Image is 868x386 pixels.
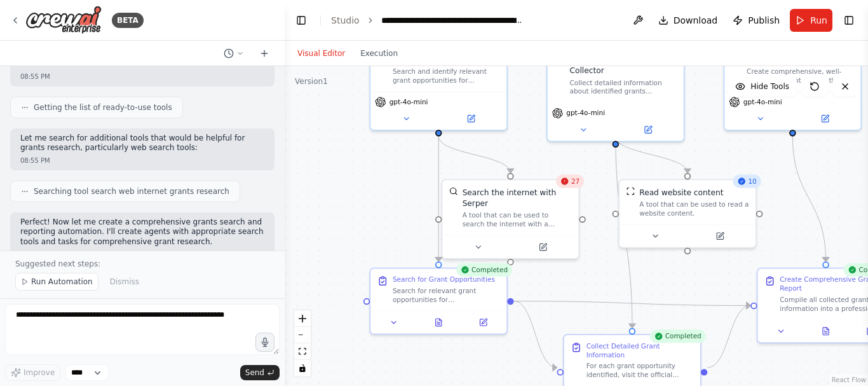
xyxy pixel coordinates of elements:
[295,76,328,86] div: Version 1
[639,187,723,198] div: Read website content
[840,11,858,29] button: Show right sidebar
[34,186,229,196] span: Searching tool search web internet grants research
[369,46,508,131] div: Search and identify relevant grant opportunities for {organization_type} focusing on {grant_focus...
[240,365,280,380] button: Send
[570,54,677,76] div: Grants Information Collector
[104,273,146,291] button: Dismiss
[442,179,580,259] div: 27SerperDevToolSearch the internet with SerperA tool that can be used to search the internet with...
[794,112,856,125] button: Open in side panel
[15,273,98,291] button: Run Automation
[728,76,797,97] button: Hide Tools
[748,14,780,27] span: Publish
[20,72,264,81] div: 08:55 PM
[689,230,751,243] button: Open in side panel
[112,13,144,28] div: BETA
[331,15,360,25] a: Studio
[20,217,264,247] p: Perfect! Now let me create a comprehensive grants search and reporting automation. I'll create ag...
[433,137,516,173] g: Edge from 47489723-2801-478d-91cb-d6c67cab3ca1 to a8eb315e-8b29-4abb-8592-0f1fa53e7492
[294,343,311,360] button: fit view
[747,67,854,85] div: Create comprehensive, well-structured grant reports that include all essential information such a...
[294,310,311,376] div: React Flow controls
[707,300,750,373] g: Edge from d9510171-e6a8-44e1-a707-29d623dc8c67 to 8565ea6e-77b9-445b-bdd6-2e41752e1227
[245,368,264,378] span: Send
[294,360,311,376] button: toggle interactivity
[110,277,139,287] span: Dismiss
[390,98,428,107] span: gpt-4o-mini
[787,137,832,262] g: Edge from 82cdbba0-cfce-45d5-b3ef-5260c310f84b to 8565ea6e-77b9-445b-bdd6-2e41752e1227
[393,67,500,85] div: Search and identify relevant grant opportunities for {organization_type} focusing on {grant_focus...
[369,268,508,334] div: CompletedSearch for Grant OpportunitiesSearch for relevant grant opportunities for {organization_...
[20,134,264,153] p: Let me search for additional tools that would be helpful for grants research, particularly web se...
[832,376,866,383] a: React Flow attribution
[449,187,458,196] img: SerperDevTool
[790,9,832,32] button: Run
[649,329,705,343] div: Completed
[724,46,862,131] div: Create comprehensive, well-structured grant reports that include all essential information such a...
[463,187,572,209] div: Search the internet with Serper
[626,187,635,196] img: ScrapeWebsiteTool
[393,286,500,304] div: Search for relevant grant opportunities for {organization_type} focusing on {grant_focus_area}. U...
[255,333,275,352] button: Click to speak your automation idea
[294,310,311,327] button: zoom in
[294,327,311,343] button: zoom out
[393,275,495,284] div: Search for Grant Opportunities
[20,156,264,165] div: 08:55 PM
[514,296,751,311] g: Edge from 8f4bbbd2-d63e-43c7-8315-6ed3a1189771 to 8565ea6e-77b9-445b-bdd6-2e41752e1227
[512,240,574,254] button: Open in side panel
[653,9,723,32] button: Download
[610,137,693,173] g: Edge from 6a56e406-7044-47e2-8e2f-d13a01069a9e to 2374f247-89e2-41de-9a58-d18cfd1f076c
[674,14,718,27] span: Download
[748,177,756,186] span: 10
[570,78,677,96] div: Collect detailed information about identified grants including website URLs, contact details, app...
[465,316,503,329] button: Open in side panel
[617,123,679,137] button: Open in side panel
[743,98,782,107] span: gpt-4o-mini
[587,342,694,360] div: Collect Detailed Grant Information
[290,46,353,61] button: Visual Editor
[571,177,580,186] span: 27
[353,46,405,61] button: Execution
[639,200,749,218] div: A tool that can be used to read a website content.
[618,179,757,249] div: 10ScrapeWebsiteToolRead website contentA tool that can be used to read a website content.
[456,263,512,277] div: Completed
[514,296,557,373] g: Edge from 8f4bbbd2-d63e-43c7-8315-6ed3a1189771 to d9510171-e6a8-44e1-a707-29d623dc8c67
[803,325,850,338] button: View output
[25,6,102,34] img: Logo
[546,46,685,142] div: Grants Information CollectorCollect detailed information about identified grants including websit...
[5,364,60,381] button: Improve
[34,102,172,113] span: Getting the list of ready-to-use tools
[610,137,638,328] g: Edge from 6a56e406-7044-47e2-8e2f-d13a01069a9e to d9510171-e6a8-44e1-a707-29d623dc8c67
[750,81,789,92] span: Hide Tools
[15,259,269,269] p: Suggested next steps:
[415,316,462,329] button: View output
[331,14,524,27] nav: breadcrumb
[292,11,310,29] button: Hide left sidebar
[587,362,694,380] div: For each grant opportunity identified, visit the official websites and collect comprehensive deta...
[566,109,605,118] span: gpt-4o-mini
[433,137,444,262] g: Edge from 47489723-2801-478d-91cb-d6c67cab3ca1 to 8f4bbbd2-d63e-43c7-8315-6ed3a1189771
[24,368,55,378] span: Improve
[728,9,785,32] button: Publish
[20,250,264,259] div: 08:55 PM
[463,211,572,229] div: A tool that can be used to search the internet with a search_query. Supports different search typ...
[810,14,827,27] span: Run
[219,46,249,61] button: Switch to previous chat
[31,277,93,287] span: Run Automation
[254,46,275,61] button: Start a new chat
[440,112,502,125] button: Open in side panel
